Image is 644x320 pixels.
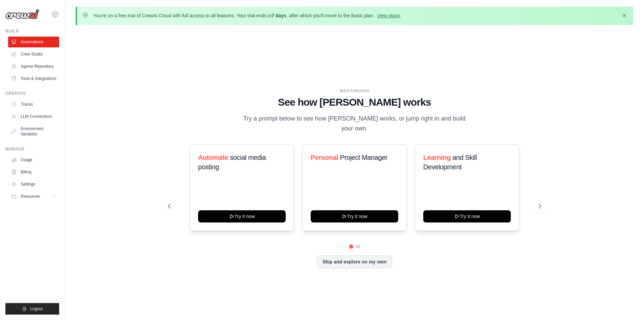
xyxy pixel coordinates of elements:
[198,154,266,171] span: social media posting
[317,255,392,268] button: Skip and explore on my own
[8,123,59,140] a: Environment Variables
[93,12,401,19] p: You're on a free trial of CrewAI Cloud with full access to all features. Your trial ends in , aft...
[8,179,59,190] a: Settings
[423,154,451,161] span: Learning
[5,91,59,96] div: Operate
[8,111,59,122] a: LLM Connections
[5,303,59,315] button: Logout
[311,154,338,161] span: Personal
[168,96,541,108] h1: See how [PERSON_NAME] works
[340,154,387,161] span: Project Manager
[423,210,511,222] button: Try it now
[8,191,59,202] button: Resources
[271,13,286,18] strong: 7 days
[8,61,59,72] a: Agents Repository
[5,9,39,19] img: Logo
[198,210,286,222] button: Try it now
[8,49,59,60] a: Crew Studio
[198,154,228,161] span: Automate
[168,88,541,93] div: WALKTHROUGH
[8,154,59,165] a: Usage
[241,114,468,134] p: Try a prompt below to see how [PERSON_NAME] works, or jump right in and build your own.
[311,210,398,222] button: Try it now
[8,167,59,177] a: Billing
[8,37,59,47] a: Automations
[30,306,43,312] span: Logout
[21,194,40,199] span: Resources
[5,146,59,152] div: Manage
[8,99,59,110] a: Traces
[377,13,400,18] a: View plans
[5,28,59,34] div: Build
[8,73,59,84] a: Tools & Integrations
